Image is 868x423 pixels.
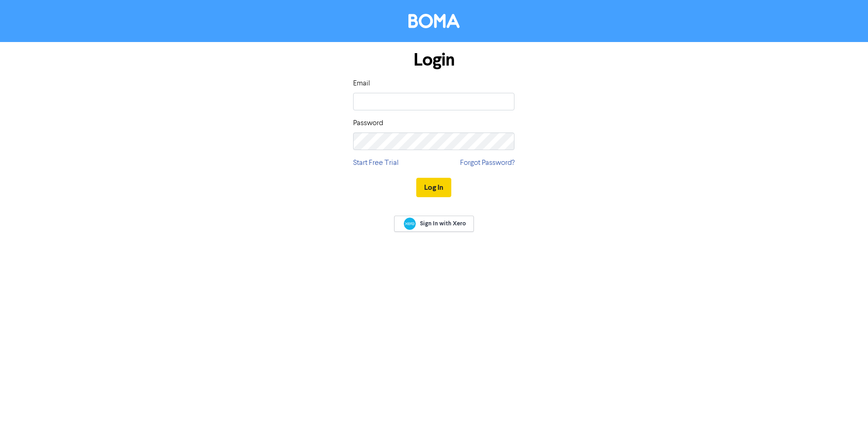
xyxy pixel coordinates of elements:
[420,219,466,228] span: Sign In with Xero
[394,216,473,232] a: Sign In with Xero
[752,323,868,423] iframe: Chat Widget
[353,157,399,169] a: Start Free Trial
[408,14,460,28] img: BOMA Logo
[353,118,383,129] label: Password
[353,49,514,71] h1: Login
[404,218,416,230] img: Xero logo
[460,157,514,169] a: Forgot Password?
[416,178,451,197] button: Log In
[353,78,370,89] label: Email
